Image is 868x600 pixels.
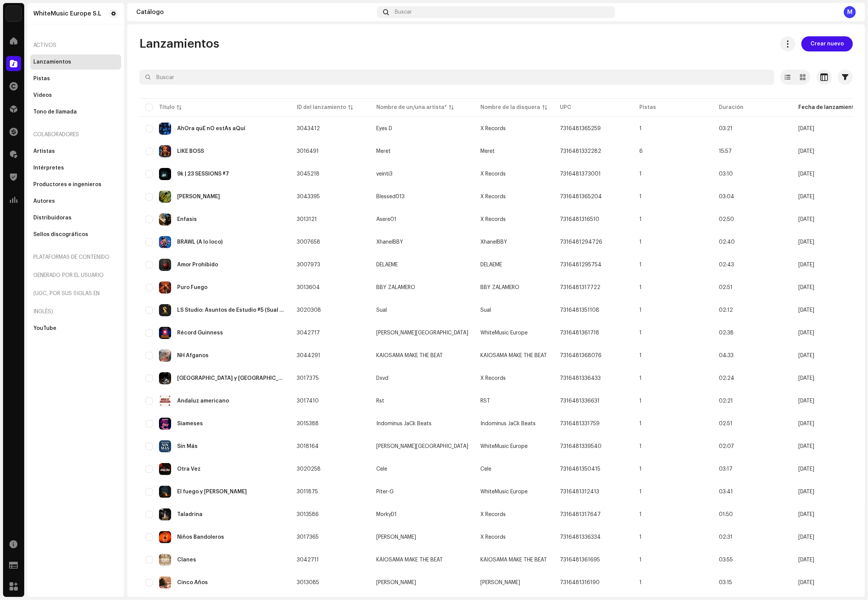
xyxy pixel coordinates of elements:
div: ID del lanzamiento [297,104,346,111]
div: Colaboradores [30,126,121,144]
span: Dxvd [376,376,468,381]
span: Eyes D [376,126,468,131]
span: 7316481368076 [560,353,602,358]
span: 1 [639,126,642,131]
span: 1 [639,466,642,472]
div: WhiteMusic Europe S.L [33,11,101,17]
span: Yan [376,535,468,540]
div: Clanes [177,557,196,563]
div: [PERSON_NAME][GEOGRAPHIC_DATA] [376,444,468,449]
span: 9 oct 2025 [798,376,814,381]
div: Título [159,104,175,111]
span: 7316481331759 [560,421,600,426]
span: Indominus JaCk Beats [376,421,468,426]
span: 1 [639,171,642,177]
span: Piter-G [376,489,468,494]
div: Dxvd [376,376,388,381]
span: Sual [376,308,468,313]
div: Sellos discográficos [33,232,88,238]
span: 7316481317722 [560,285,600,290]
span: Meret [480,149,495,154]
span: 6 oct 2025 [798,398,814,404]
span: 2 oct 2025 [798,489,814,494]
span: WhiteMusic Europe [480,444,528,449]
div: Chandal y TN [177,376,285,381]
span: XhanelBBY [480,239,507,245]
img: 5fba0b95-c044-4382-9957-cd0d734a890a [159,191,171,203]
div: Otra Vez [177,466,201,472]
span: DELAEME [376,262,468,267]
span: Asere01 [376,217,468,222]
span: 7316481350415 [560,466,600,472]
div: Sin Más [177,444,198,449]
div: Productores e ingenieros [33,182,101,188]
span: 10 oct 2025 [798,262,814,267]
span: Rst [376,398,468,404]
span: X Records [480,512,506,517]
span: 22 oct 2025 [798,171,814,177]
div: NH Afganos [177,353,209,358]
re-m-nav-item: YouTube [30,321,121,336]
span: X Records [480,171,506,177]
div: [PERSON_NAME] [376,535,416,540]
span: XhanelBBY [376,239,468,245]
span: Sual [480,308,491,313]
span: 03:21 [719,126,732,131]
span: WhiteMusic Europe [480,489,528,494]
span: 7316481361718 [560,330,599,336]
span: 1 [639,308,642,313]
span: 7316481351108 [560,308,599,313]
span: Buscar [395,9,412,15]
span: RST [480,398,490,404]
span: 03:55 [719,557,733,563]
span: 3013085 [297,580,319,585]
span: 1 [639,557,642,563]
div: Cele [376,466,387,472]
div: XhanelBBY [376,239,403,245]
span: 3042717 [297,330,320,336]
span: 3013121 [297,217,317,222]
span: 3011875 [297,489,318,494]
span: 3 oct 2025 [798,466,814,472]
span: 01:50 [719,512,733,517]
img: 8066ddd7-cde9-4d85-817d-986ed3f259e9 [6,6,21,21]
span: 1 [639,398,642,404]
span: 3043395 [297,194,320,199]
span: WhiteMusic Europe [480,330,528,336]
div: El fuego y la piedra [177,489,247,494]
span: 04:33 [719,353,734,358]
img: 85c25f85-18f7-488e-aa06-52a97c897652 [159,395,171,407]
div: Tono de llamada [33,109,77,115]
span: 1 [639,421,642,426]
span: 3007658 [297,239,320,245]
div: Eyes D [376,126,392,131]
span: 3020308 [297,308,321,313]
span: 10 oct 2025 [798,308,814,313]
span: 2 oct 2025 [798,535,814,540]
span: 6 [639,149,643,154]
re-m-nav-item: Pistas [30,71,121,86]
div: Asere01 [376,217,396,222]
div: Rst [376,398,384,404]
span: 02:24 [719,376,734,381]
re-m-nav-item: Autores [30,194,121,209]
div: MorkyD1 [376,512,397,517]
div: Sual [376,308,387,313]
img: e9ac6ed9-f250-40bd-a121-f458980df566 [159,327,171,339]
re-m-nav-item: Distribuidoras [30,210,121,225]
div: Plataformas de contenido generado por el usuario (UGC, por sus siglas en inglés) [30,248,121,321]
span: 03:15 [719,580,732,585]
span: 10 oct 2025 [798,239,814,245]
div: Blessed013 [376,194,405,199]
span: 1 [639,512,642,517]
span: 7316481365204 [560,194,602,199]
span: 7316481336631 [560,398,600,404]
img: 8ea1fa3f-08aa-4f61-84b5-9b027ec8e790 [159,463,171,475]
span: 3015388 [297,421,319,426]
div: BRAWL (A lo loco) [177,239,223,245]
div: Siameses [177,421,203,426]
span: 3045218 [297,171,319,177]
span: 02:43 [719,262,734,267]
img: 0ab4db9c-25ee-4e5c-8bf4-cf51e3837d25 [159,259,171,271]
div: Taladrina [177,512,203,517]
